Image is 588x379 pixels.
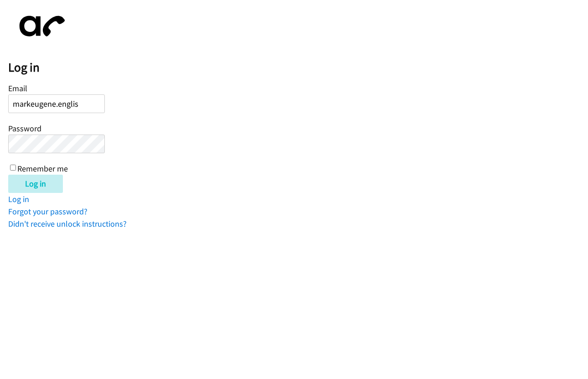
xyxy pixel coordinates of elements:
input: Log in [8,175,63,193]
a: Log in [8,194,29,204]
label: Email [8,83,27,93]
label: Remember me [17,163,68,174]
img: aphone-8a226864a2ddd6a5e75d1ebefc011f4aa8f32683c2d82f3fb0802fe031f96514.svg [8,8,72,44]
a: Forgot your password? [8,206,88,217]
label: Password [8,123,41,134]
h2: Log in [8,60,588,75]
a: Didn't receive unlock instructions? [8,218,127,229]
